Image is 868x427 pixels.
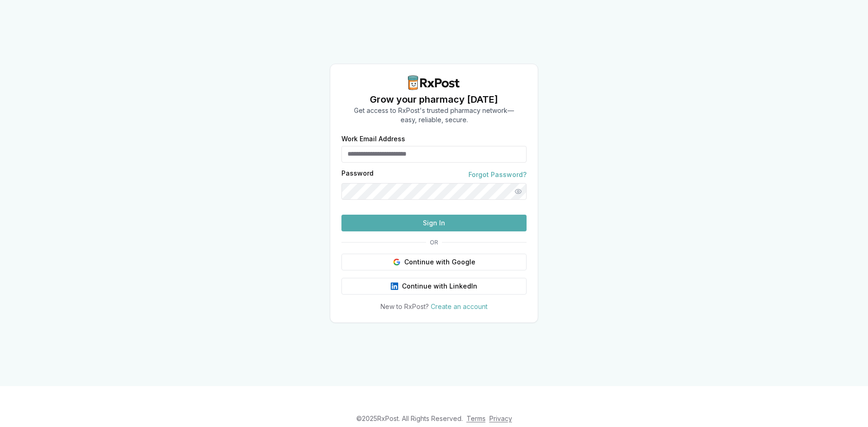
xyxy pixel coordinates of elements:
a: Terms [467,414,486,422]
button: Continue with LinkedIn [341,278,527,295]
img: Google [393,258,401,266]
a: Forgot Password? [468,170,527,179]
a: Privacy [489,414,512,422]
button: Continue with Google [341,254,527,270]
label: Password [341,170,374,179]
a: Create an account [431,302,487,310]
img: RxPost Logo [404,75,464,90]
button: Sign In [341,215,527,231]
span: New to RxPost? [381,302,429,310]
h1: Grow your pharmacy [DATE] [354,93,514,106]
span: OR [426,239,442,246]
img: LinkedIn [391,282,398,290]
button: Show password [510,183,527,200]
p: Get access to RxPost's trusted pharmacy network— easy, reliable, secure. [354,106,514,125]
label: Work Email Address [341,136,527,142]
